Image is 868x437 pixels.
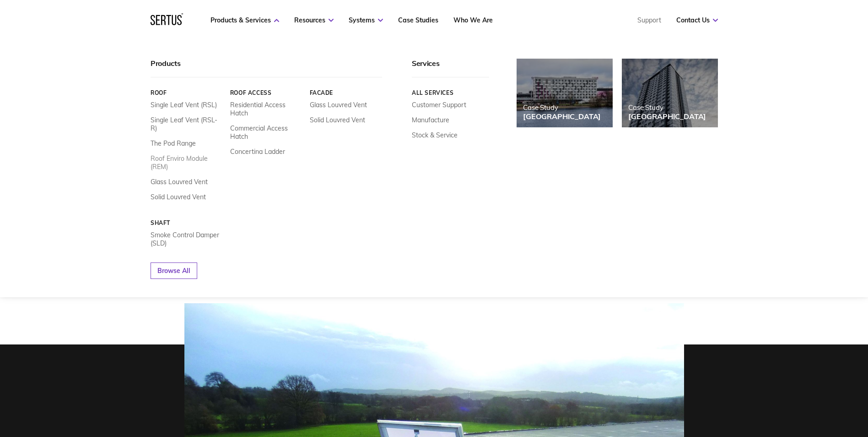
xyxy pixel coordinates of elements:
a: Roof Access [230,89,302,96]
a: Browse All [151,262,197,279]
a: Support [637,16,661,24]
a: Resources [294,16,334,24]
a: Glass Louvred Vent [309,101,367,109]
a: Shaft [151,219,223,226]
a: All services [412,89,489,96]
a: Systems [349,16,383,24]
a: Stock & Service [412,131,458,139]
div: Services [412,59,489,77]
a: Case Studies [398,16,438,24]
a: Glass Louvred Vent [151,178,208,186]
a: Commercial Access Hatch [230,124,302,141]
div: Products [151,59,382,77]
a: Case Study[GEOGRAPHIC_DATA] [622,59,718,127]
a: Smoke Control Damper (SLD) [151,231,223,247]
div: [GEOGRAPHIC_DATA] [523,112,601,121]
a: Manufacture [412,116,449,124]
a: Products & Services [210,16,279,24]
a: Customer Support [412,101,466,109]
a: Roof [151,89,223,96]
div: Case Study [523,103,601,112]
div: [GEOGRAPHIC_DATA] [628,112,706,121]
a: Solid Louvred Vent [151,193,206,201]
a: Concertina Ladder [230,147,285,156]
a: Residential Access Hatch [230,101,302,117]
a: Solid Louvred Vent [309,116,365,124]
a: Single Leaf Vent (RSL) [151,101,217,109]
a: Roof Enviro Module (REM) [151,154,223,171]
a: Who We Are [453,16,493,24]
iframe: Chat Widget [703,331,868,437]
a: Single Leaf Vent (RSL-R) [151,116,223,132]
a: Facade [309,89,382,96]
a: The Pod Range [151,139,196,147]
a: Contact Us [676,16,718,24]
a: Case Study[GEOGRAPHIC_DATA] [517,59,613,127]
div: Case Study [628,103,706,112]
